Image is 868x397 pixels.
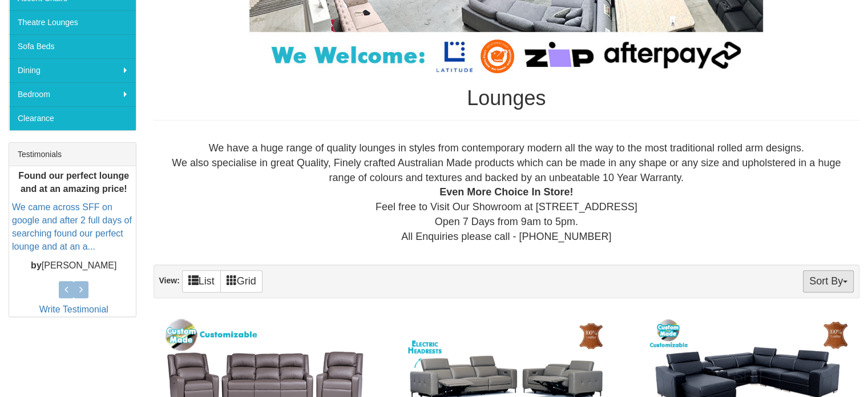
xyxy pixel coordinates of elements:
[182,270,221,292] a: List
[9,143,136,166] div: Testimonials
[159,276,180,285] strong: View:
[31,260,42,270] b: by
[9,58,136,82] a: Dining
[163,141,851,244] div: We have a huge range of quality lounges in styles from contemporary modern all the way to the mos...
[9,10,136,34] a: Theatre Lounges
[439,186,573,198] b: Even More Choice In Store!
[9,82,136,106] a: Bedroom
[12,202,132,251] a: We came across SFF on google and after 2 full days of searching found our perfect lounge and at a...
[18,171,129,194] b: Found our perfect lounge and at an amazing price!
[220,270,263,292] a: Grid
[39,304,108,314] a: Write Testimonial
[803,270,854,292] button: Sort By
[154,87,860,110] h1: Lounges
[9,34,136,58] a: Sofa Beds
[12,259,136,272] p: [PERSON_NAME]
[9,106,136,130] a: Clearance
